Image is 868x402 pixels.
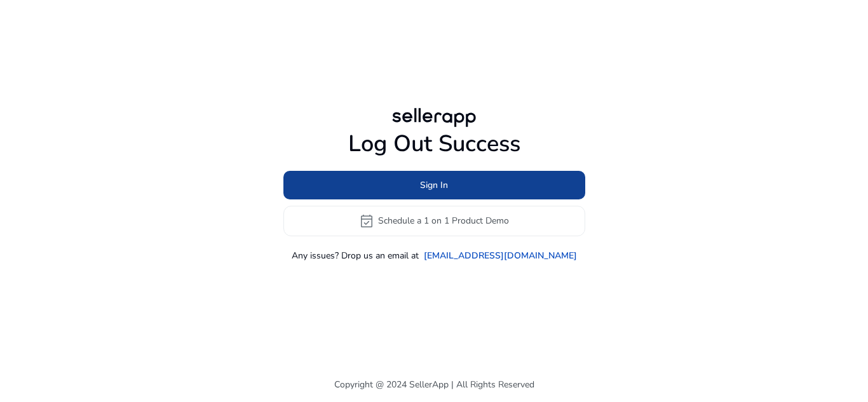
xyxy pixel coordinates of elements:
[424,249,577,262] a: [EMAIL_ADDRESS][DOMAIN_NAME]
[283,206,585,236] button: event_availableSchedule a 1 on 1 Product Demo
[420,178,448,192] span: Sign In
[283,171,585,199] button: Sign In
[292,249,419,262] p: Any issues? Drop us an email at
[283,130,585,157] h1: Log Out Success
[359,213,374,229] span: event_available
